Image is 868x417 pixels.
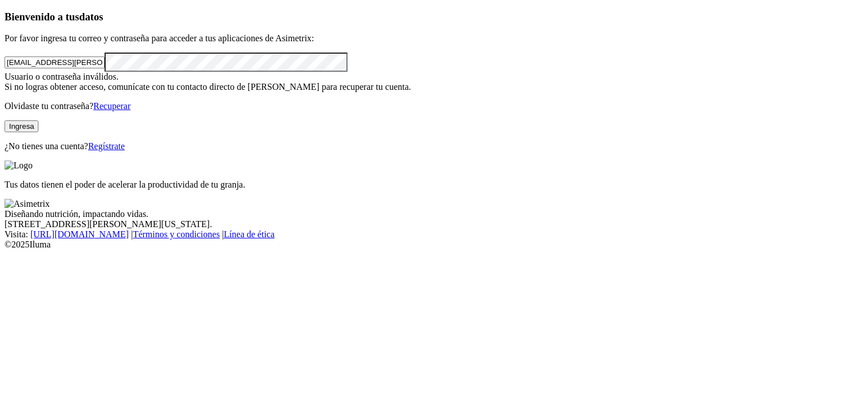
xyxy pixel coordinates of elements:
a: Recuperar [93,101,131,111]
a: [URL][DOMAIN_NAME] [31,229,129,239]
div: Diseñando nutrición, impactando vidas. [5,209,863,219]
p: Olvidaste tu contraseña? [5,101,863,111]
a: Regístrate [88,141,125,151]
img: Asimetrix [5,199,50,209]
p: Tus datos tienen el poder de acelerar la productividad de tu granja. [5,180,863,190]
a: Línea de ética [224,229,275,239]
span: datos [79,11,103,23]
a: Términos y condiciones [133,229,220,239]
div: Visita : | | [5,229,863,240]
div: [STREET_ADDRESS][PERSON_NAME][US_STATE]. [5,219,863,229]
p: ¿No tienes una cuenta? [5,141,863,151]
div: Usuario o contraseña inválidos. Si no logras obtener acceso, comunícate con tu contacto directo d... [5,72,863,92]
h3: Bienvenido a tus [5,11,863,23]
div: © 2025 Iluma [5,240,863,250]
button: Ingresa [5,120,38,132]
input: Tu correo [5,57,105,68]
img: Logo [5,160,33,171]
p: Por favor ingresa tu correo y contraseña para acceder a tus aplicaciones de Asimetrix: [5,33,863,44]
